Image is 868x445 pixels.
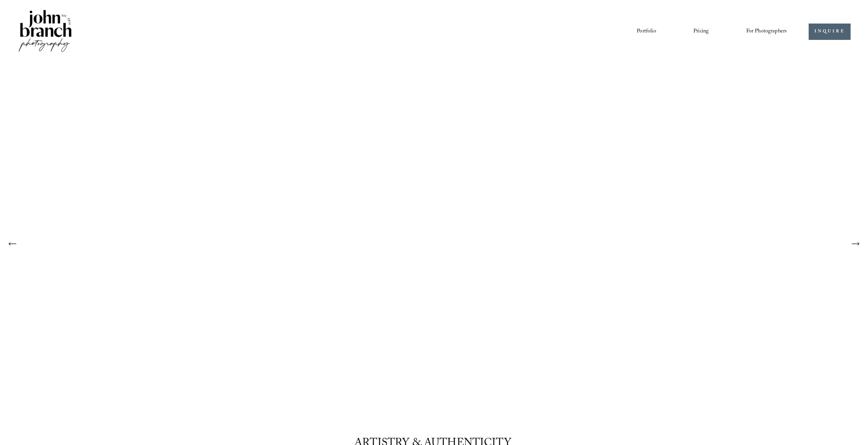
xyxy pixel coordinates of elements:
button: Previous Slide [5,236,20,251]
a: Pricing [693,26,709,38]
a: Portfolio [637,26,656,38]
img: John Branch IV Photography [17,9,73,55]
button: Next Slide [848,236,863,251]
span: For Photographers [746,26,787,37]
a: folder dropdown [746,26,787,38]
a: INQUIRE [809,24,851,40]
